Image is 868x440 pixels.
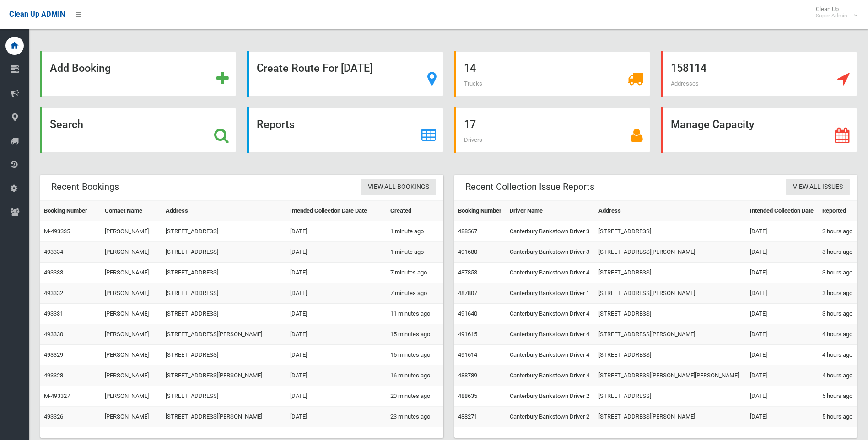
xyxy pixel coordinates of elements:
[286,283,387,304] td: [DATE]
[387,283,443,304] td: 7 minutes ago
[458,372,477,379] a: 488789
[44,351,63,358] a: 493329
[506,201,595,221] th: Driver Name
[101,345,162,365] td: [PERSON_NAME]
[44,413,63,420] a: 493326
[819,242,857,263] td: 3 hours ago
[454,178,605,196] header: Recent Collection Issue Reports
[595,263,746,283] td: [STREET_ADDRESS]
[286,304,387,324] td: [DATE]
[506,324,595,345] td: Canterbury Bankstown Driver 4
[101,242,162,263] td: [PERSON_NAME]
[595,201,746,221] th: Address
[257,62,372,75] strong: Create Route For [DATE]
[387,304,443,324] td: 11 minutes ago
[247,51,443,97] a: Create Route For [DATE]
[454,201,507,221] th: Booking Number
[101,263,162,283] td: [PERSON_NAME]
[458,351,477,358] a: 491614
[101,201,162,221] th: Contact Name
[101,407,162,427] td: [PERSON_NAME]
[816,12,847,19] small: Super Admin
[40,201,101,221] th: Booking Number
[819,386,857,407] td: 5 hours ago
[286,365,387,386] td: [DATE]
[819,283,857,304] td: 3 hours ago
[458,269,477,276] a: 487853
[44,228,70,235] a: M-493335
[819,201,857,221] th: Reported
[458,290,477,296] a: 487807
[247,107,443,153] a: Reports
[464,80,482,87] span: Trucks
[162,324,286,345] td: [STREET_ADDRESS][PERSON_NAME]
[458,413,477,420] a: 488271
[671,118,754,131] strong: Manage Capacity
[162,221,286,242] td: [STREET_ADDRESS]
[819,407,857,427] td: 5 hours ago
[595,242,746,263] td: [STREET_ADDRESS][PERSON_NAME]
[162,407,286,427] td: [STREET_ADDRESS][PERSON_NAME]
[746,365,819,386] td: [DATE]
[286,263,387,283] td: [DATE]
[819,345,857,365] td: 4 hours ago
[786,179,850,196] a: View All Issues
[162,386,286,407] td: [STREET_ADDRESS]
[40,178,130,196] header: Recent Bookings
[506,242,595,263] td: Canterbury Bankstown Driver 3
[595,283,746,304] td: [STREET_ADDRESS][PERSON_NAME]
[361,179,436,196] a: View All Bookings
[44,310,63,317] a: 493331
[819,324,857,345] td: 4 hours ago
[595,407,746,427] td: [STREET_ADDRESS][PERSON_NAME]
[286,407,387,427] td: [DATE]
[506,345,595,365] td: Canterbury Bankstown Driver 4
[506,283,595,304] td: Canterbury Bankstown Driver 1
[162,345,286,365] td: [STREET_ADDRESS]
[387,221,443,242] td: 1 minute ago
[506,221,595,242] td: Canterbury Bankstown Driver 3
[506,304,595,324] td: Canterbury Bankstown Driver 4
[595,345,746,365] td: [STREET_ADDRESS]
[101,221,162,242] td: [PERSON_NAME]
[819,304,857,324] td: 3 hours ago
[595,365,746,386] td: [STREET_ADDRESS][PERSON_NAME][PERSON_NAME]
[286,201,387,221] th: Intended Collection Date Date
[162,263,286,283] td: [STREET_ADDRESS]
[595,221,746,242] td: [STREET_ADDRESS]
[40,107,236,153] a: Search
[101,365,162,386] td: [PERSON_NAME]
[387,345,443,365] td: 15 minutes ago
[464,118,476,131] strong: 17
[746,345,819,365] td: [DATE]
[746,386,819,407] td: [DATE]
[819,263,857,283] td: 3 hours ago
[162,201,286,221] th: Address
[286,345,387,365] td: [DATE]
[746,263,819,283] td: [DATE]
[387,365,443,386] td: 16 minutes ago
[506,365,595,386] td: Canterbury Bankstown Driver 4
[101,283,162,304] td: [PERSON_NAME]
[387,407,443,427] td: 23 minutes ago
[746,407,819,427] td: [DATE]
[286,324,387,345] td: [DATE]
[454,51,650,97] a: 14 Trucks
[671,62,706,75] strong: 158114
[811,5,857,19] span: Clean Up
[819,221,857,242] td: 3 hours ago
[595,386,746,407] td: [STREET_ADDRESS]
[162,283,286,304] td: [STREET_ADDRESS]
[387,324,443,345] td: 15 minutes ago
[454,107,650,153] a: 17 Drivers
[286,386,387,407] td: [DATE]
[44,392,70,399] a: M-493327
[819,365,857,386] td: 4 hours ago
[101,324,162,345] td: [PERSON_NAME]
[101,386,162,407] td: [PERSON_NAME]
[101,304,162,324] td: [PERSON_NAME]
[746,283,819,304] td: [DATE]
[286,221,387,242] td: [DATE]
[458,228,477,235] a: 488567
[44,269,63,276] a: 493333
